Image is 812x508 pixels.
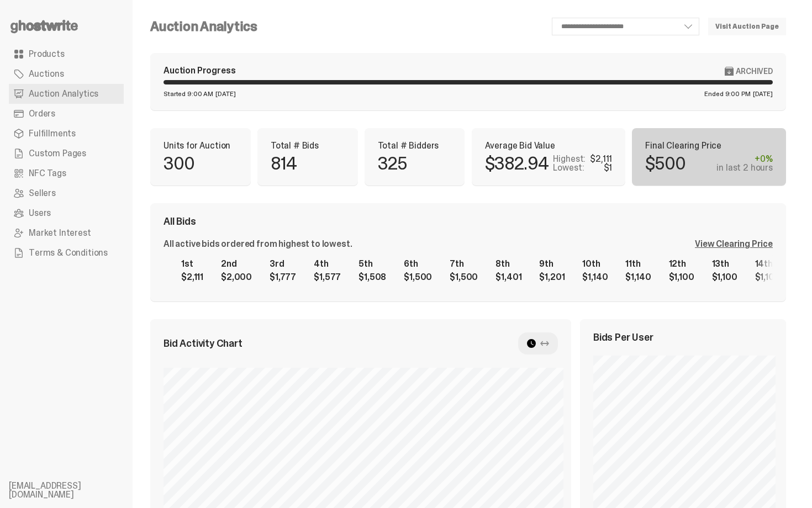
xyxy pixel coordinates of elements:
[164,155,195,172] p: 300
[736,67,773,76] span: Archived
[9,44,124,64] a: Products
[270,260,296,268] div: 3rd
[716,163,773,172] div: in last 2 hours
[553,155,586,163] p: Highest:
[704,91,750,97] span: Ended 9:00 PM
[378,155,407,172] p: 325
[9,84,124,104] a: Auction Analytics
[716,155,773,163] div: +0%
[669,260,694,268] div: 12th
[712,273,737,282] div: $1,100
[29,129,76,138] span: Fulfillments
[164,338,242,348] span: Bid Activity Chart
[669,273,694,282] div: $1,100
[695,240,773,248] div: View Clearing Price
[604,163,613,172] div: $1
[150,20,257,33] h4: Auction Analytics
[29,209,51,218] span: Users
[358,273,386,282] div: $1,508
[270,273,296,282] div: $1,777
[29,50,65,59] span: Products
[495,260,521,268] div: 8th
[164,216,196,226] span: All Bids
[755,260,781,268] div: 14th
[29,248,108,257] span: Terms & Conditions
[29,70,64,78] span: Auctions
[164,240,352,248] div: All active bids ordered from highest to lowest.
[9,243,124,263] a: Terms & Conditions
[181,273,203,282] div: $2,111
[753,91,773,97] span: [DATE]
[221,260,252,268] div: 2nd
[485,155,549,172] p: $382.94
[29,109,55,118] span: Orders
[164,141,238,150] p: Units for Auction
[9,481,141,499] li: [EMAIL_ADDRESS][DOMAIN_NAME]
[645,141,773,150] p: Final Clearing Price
[9,64,124,84] a: Auctions
[164,91,213,97] span: Started 9:00 AM
[450,260,478,268] div: 7th
[625,260,651,268] div: 11th
[9,203,124,223] a: Users
[29,149,86,158] span: Custom Pages
[539,260,565,268] div: 9th
[29,189,56,198] span: Sellers
[29,89,98,98] span: Auction Analytics
[404,273,432,282] div: $1,500
[645,155,686,172] p: $500
[755,273,781,282] div: $1,100
[9,144,124,163] a: Custom Pages
[29,169,66,178] span: NFC Tags
[29,229,91,237] span: Market Interest
[582,273,608,282] div: $1,140
[404,260,432,268] div: 6th
[708,18,786,35] a: Visit Auction Page
[314,260,341,268] div: 4th
[712,260,737,268] div: 13th
[215,91,235,97] span: [DATE]
[164,66,235,76] div: Auction Progress
[271,141,345,150] p: Total # Bids
[9,223,124,243] a: Market Interest
[9,183,124,203] a: Sellers
[314,273,341,282] div: $1,577
[539,273,565,282] div: $1,201
[271,155,297,172] p: 814
[582,260,608,268] div: 10th
[9,124,124,144] a: Fulfillments
[9,163,124,183] a: NFC Tags
[590,155,612,163] div: $2,111
[9,104,124,124] a: Orders
[378,141,452,150] p: Total # Bidders
[181,260,203,268] div: 1st
[625,273,651,282] div: $1,140
[553,163,584,172] p: Lowest:
[221,273,252,282] div: $2,000
[495,273,521,282] div: $1,401
[358,260,386,268] div: 5th
[593,332,653,342] span: Bids Per User
[450,273,478,282] div: $1,500
[485,141,613,150] p: Average Bid Value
